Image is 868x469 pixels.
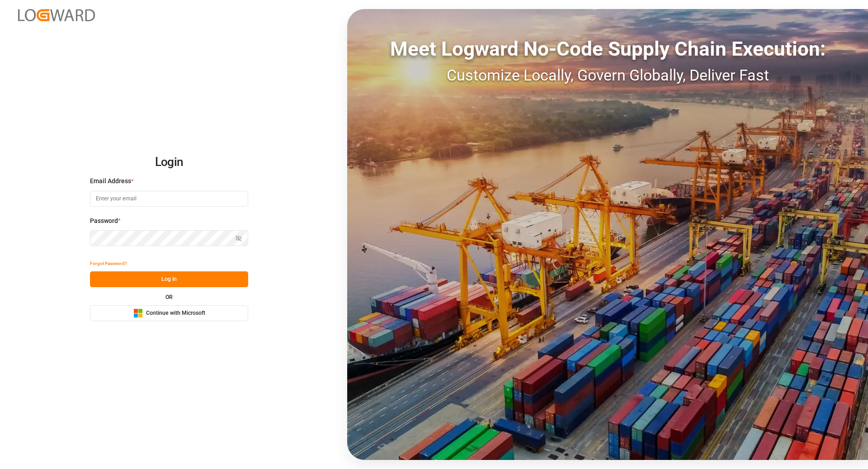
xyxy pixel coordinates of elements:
div: Meet Logward No-Code Supply Chain Execution: [347,34,868,64]
div: Customize Locally, Govern Globally, Deliver Fast [347,64,868,87]
img: Logward_new_orange.png [18,9,95,21]
button: Continue with Microsoft [90,305,248,321]
span: Email Address [90,176,131,186]
small: OR [165,294,173,300]
span: Password [90,216,118,226]
input: Enter your email [90,191,248,207]
button: Forgot Password? [90,256,127,271]
h2: Login [90,148,248,177]
button: Log In [90,271,248,287]
span: Continue with Microsoft [146,309,205,317]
